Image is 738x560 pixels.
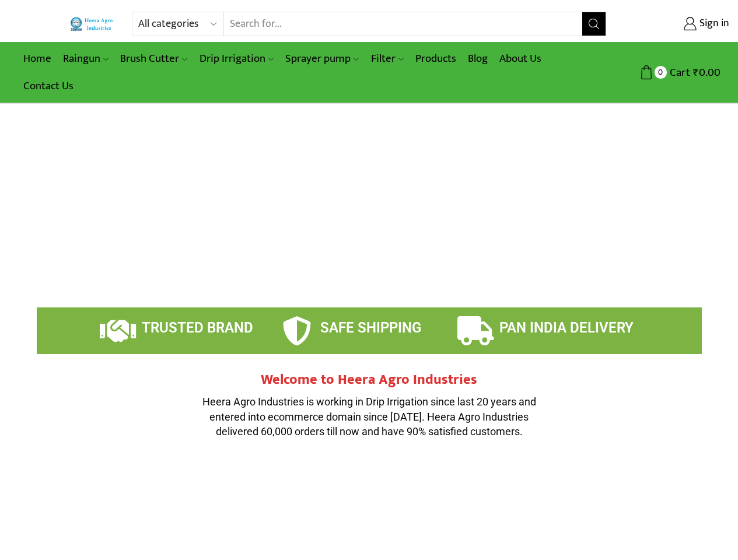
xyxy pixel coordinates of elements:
span: TRUSTED BRAND [142,320,253,336]
a: Contact Us [18,72,79,100]
a: Drip Irrigation [194,45,279,72]
a: Brush Cutter [114,45,193,72]
a: About Us [494,45,547,72]
span: PAN INDIA DELIVERY [499,320,634,336]
bdi: 0.00 [693,64,720,82]
h2: Welcome to Heera Agro Industries [194,372,544,388]
input: Search for... [224,12,582,36]
button: Search button [582,12,606,36]
a: Raingun [57,45,114,72]
span: SAFE SHIPPING [320,320,421,336]
a: Blog [462,45,494,72]
span: 0 [655,66,667,78]
a: 0 Cart ₹0.00 [618,62,720,83]
span: Sign in [697,16,729,32]
p: Heera Agro Industries is working in Drip Irrigation since last 20 years and entered into ecommerc... [194,394,544,439]
a: Sprayer pump [279,45,365,72]
a: Sign in [624,13,729,34]
a: Products [410,45,462,72]
span: Cart [667,65,690,80]
a: Home [18,45,57,72]
a: Filter [365,45,410,72]
span: ₹ [693,64,699,82]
